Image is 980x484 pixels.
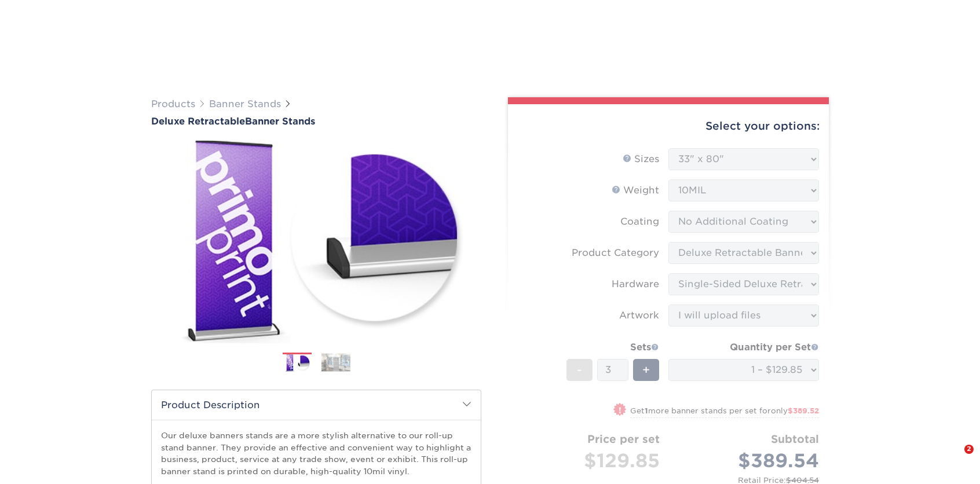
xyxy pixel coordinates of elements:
a: Products [151,98,195,109]
img: Banner Stands 02 [321,353,350,371]
span: 2 [964,445,974,454]
a: Deluxe RetractableBanner Stands [151,116,481,127]
h1: Banner Stands [151,116,481,127]
iframe: Intercom live chat [941,445,968,472]
h2: Product Description [152,390,481,420]
span: Deluxe Retractable [151,116,245,127]
div: Select your options: [517,104,820,148]
img: Deluxe Retractable 01 [151,128,481,356]
img: Banner Stands 01 [283,353,312,373]
a: Banner Stands [209,98,281,109]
